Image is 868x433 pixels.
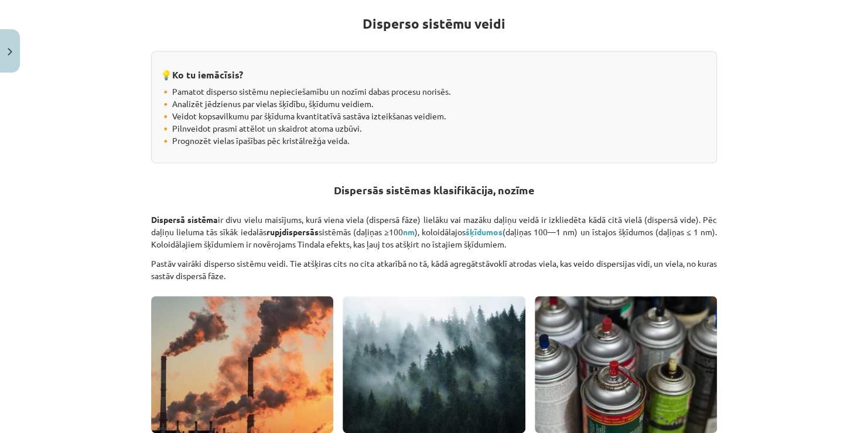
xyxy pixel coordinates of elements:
p: Pastāv vairāki disperso sistēmu veidi. Tie atšķiras cits no cita atkarībā no tā, kādā agregātstāv... [151,257,717,282]
h3: 💡 [160,60,708,82]
span: šķīdumos [466,226,503,237]
strong: Dispersā sistēma [151,214,218,225]
strong: Disperso sistēmu veidi [363,15,505,32]
p: ir divu vielu maisījums, kurā viena viela (dispersā fāze) lielāku vai mazāku daļiņu veidā ir izkl... [151,214,717,250]
strong: Dispersās sistēmas klasifikācija, nozīme [334,183,535,197]
strong: nm [403,226,415,237]
strong: rupjdispersās [266,226,319,237]
img: Shutterstock_651172438_aerosol_aerosoli.jpg [535,296,717,433]
strong: Ko tu iemācīsis? [172,68,243,81]
p: 🔸 Pamatot disperso sistēmu nepieciešamību un nozīmi dabas procesu norisēs. 🔸 Analizēt jēdzienus p... [160,85,708,147]
img: icon-close-lesson-0947bae3869378f0d4975bcd49f059093ad1ed9edebbc8119c70593378902aed.svg [8,48,12,56]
